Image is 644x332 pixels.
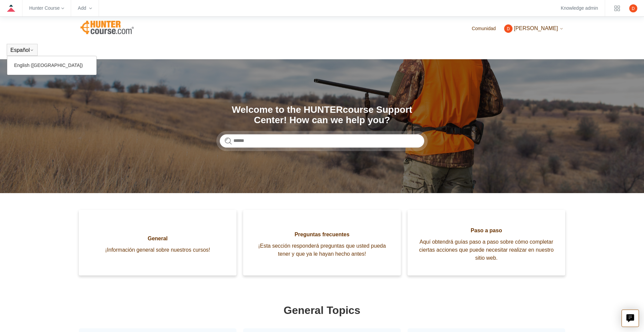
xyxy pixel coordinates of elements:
span: ¡Información general sobre nuestros cursos! [89,246,226,254]
button: Live chat [622,310,639,327]
span: [PERSON_NAME] [514,25,558,31]
img: Página principal del Centro de ayuda de Hunter Course [80,21,134,34]
a: General ¡Información general sobre nuestros cursos! [79,210,236,275]
span: Aquí obtendrá guías paso a paso sobre cómo completar ciertas acciones que puede necesitar realiza... [418,238,555,262]
a: Knowledge admin [561,6,598,10]
button: Español [10,47,34,53]
span: Paso a paso [418,227,555,235]
zd-hc-trigger: Hunter Course [29,6,64,10]
h1: General Topics [80,302,563,318]
span: General [89,235,226,243]
a: English ([GEOGRAPHIC_DATA]) [7,60,96,71]
button: [PERSON_NAME] [504,24,564,33]
span: Preguntas frecuentes [253,231,391,239]
a: Comunidad [472,25,502,32]
zd-hc-trigger: Click your profile icon to open the profile menu [629,4,637,12]
img: user avatar [629,4,637,12]
input: Buscar [220,134,424,148]
a: Paso a paso Aquí obtendrá guías paso a paso sobre cómo completar ciertas acciones que puede neces... [408,210,565,275]
zd-hc-trigger: Add [78,6,92,10]
h1: Welcome to the HUNTERcourse Support Center! How can we help you? [220,105,424,126]
a: Preguntas frecuentes ¡Esta sección responderá preguntas que usted pueda tener y que ya le hayan h... [243,210,401,275]
span: ¡Esta sección responderá preguntas que usted pueda tener y que ya le hayan hecho antes! [253,242,391,258]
